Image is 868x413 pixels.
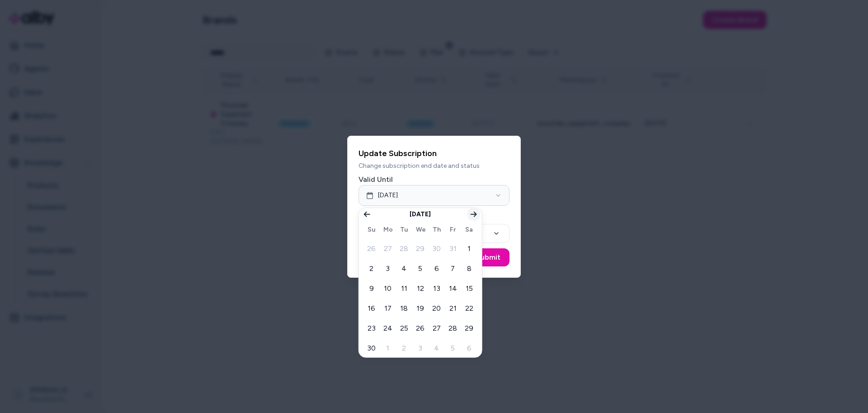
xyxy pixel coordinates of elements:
[429,261,445,277] button: 6
[359,185,509,206] button: [DATE]
[363,261,380,277] button: 2
[467,208,480,221] button: Go to next month
[363,241,380,257] button: 26
[363,340,380,356] button: 30
[363,320,380,337] button: 23
[445,340,461,356] button: 5
[359,176,509,183] label: Valid Until
[380,340,396,356] button: 1
[363,280,380,297] button: 9
[396,280,412,297] button: 11
[461,241,477,257] button: 1
[363,300,380,317] button: 16
[412,241,429,257] button: 29
[461,300,477,317] button: 22
[412,280,429,297] button: 12
[380,261,396,277] button: 3
[412,340,429,356] button: 3
[429,320,445,337] button: 27
[445,300,461,317] button: 21
[445,261,461,277] button: 7
[429,300,445,317] button: 20
[445,223,461,236] th: Friday
[359,147,509,160] h2: Update Subscription
[467,248,509,266] button: Submit
[429,241,445,257] button: 30
[378,191,398,200] span: [DATE]
[380,300,396,317] button: 17
[410,210,431,219] div: [DATE]
[429,280,445,297] button: 13
[429,340,445,356] button: 4
[380,280,396,297] button: 10
[445,320,461,337] button: 28
[396,241,412,257] button: 28
[363,223,380,236] th: Sunday
[380,241,396,257] button: 27
[461,261,477,277] button: 8
[359,161,509,171] p: Change subscription end date and status
[412,320,429,337] button: 26
[412,300,429,317] button: 19
[412,261,429,277] button: 5
[396,261,412,277] button: 4
[461,280,477,297] button: 15
[361,208,373,221] button: Go to previous month
[445,280,461,297] button: 14
[445,241,461,257] button: 31
[461,340,477,356] button: 6
[396,340,412,356] button: 2
[412,223,429,236] th: Wednesday
[429,223,445,236] th: Thursday
[396,300,412,317] button: 18
[380,223,396,236] th: Monday
[461,223,477,236] th: Saturday
[396,223,412,236] th: Tuesday
[380,320,396,337] button: 24
[396,320,412,337] button: 25
[461,320,477,337] button: 29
